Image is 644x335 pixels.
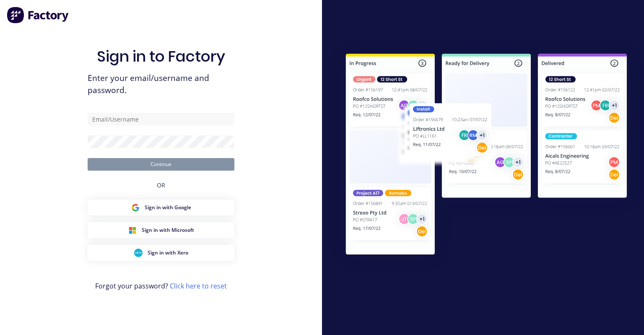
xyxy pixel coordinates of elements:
h1: Sign in to Factory [97,47,225,65]
button: Google Sign inSign in with Google [88,200,234,216]
span: Enter your email/username and password. [88,72,234,96]
button: Microsoft Sign inSign in with Microsoft [88,222,234,238]
span: Sign in with Google [145,204,191,211]
span: Sign in with Xero [148,249,188,257]
button: Xero Sign inSign in with Xero [88,245,234,261]
img: Xero Sign in [134,249,143,257]
img: Google Sign in [131,203,140,212]
div: OR [157,171,165,200]
input: Email/Username [88,113,234,125]
span: Sign in with Microsoft [142,226,194,234]
button: Continue [88,158,234,171]
img: Sign in [329,38,644,273]
span: Forgot your password? [95,281,227,291]
a: Click here to reset [170,281,227,291]
img: Factory [7,7,70,23]
img: Microsoft Sign in [128,226,137,234]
